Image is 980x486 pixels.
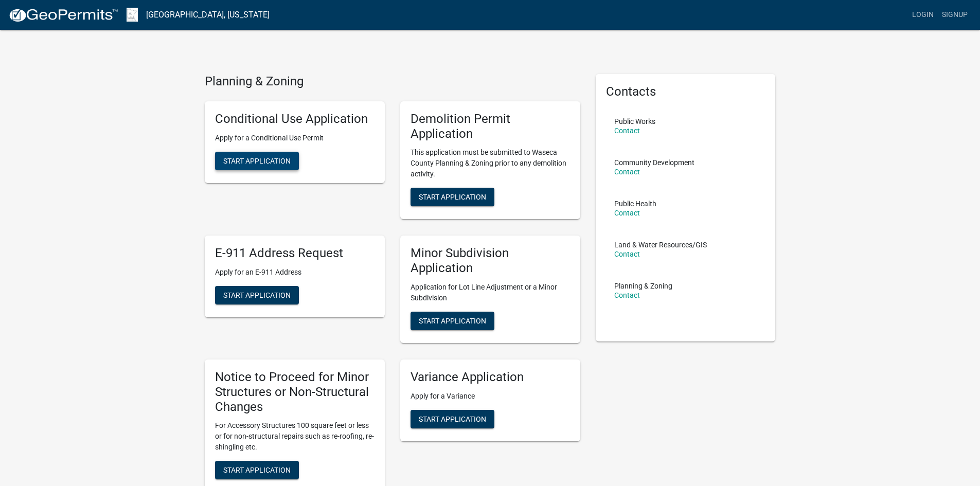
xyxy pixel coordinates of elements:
[614,291,640,299] a: Contact
[146,6,270,24] a: [GEOGRAPHIC_DATA], [US_STATE]
[411,282,570,303] p: Application for Lot Line Adjustment or a Minor Subdivision
[614,127,640,135] a: Contact
[614,159,694,166] p: Community Development
[215,246,375,261] h5: E-911 Address Request
[614,282,672,290] p: Planning & Zoning
[411,312,494,330] button: Start Application
[215,267,375,278] p: Apply for an E-911 Address
[223,466,291,474] span: Start Application
[223,291,291,299] span: Start Application
[614,200,656,207] p: Public Health
[215,461,299,479] button: Start Application
[614,250,640,258] a: Contact
[908,5,938,25] a: Login
[215,133,375,143] p: Apply for a Conditional Use Permit
[411,112,570,141] h5: Demolition Permit Application
[215,370,375,414] h5: Notice to Proceed for Minor Structures or Non-Structural Changes
[411,246,570,276] h5: Minor Subdivision Application
[215,420,375,453] p: For Accessory Structures 100 square feet or less or for non-structural repairs such as re-roofing...
[606,84,765,99] h5: Contacts
[938,5,972,25] a: Signup
[614,241,707,248] p: Land & Water Resources/GIS
[411,188,494,206] button: Start Application
[411,391,570,402] p: Apply for a Variance
[223,156,291,165] span: Start Application
[419,316,486,325] span: Start Application
[411,147,570,179] p: This application must be submitted to Waseca County Planning & Zoning prior to any demolition act...
[215,152,299,170] button: Start Application
[411,410,494,428] button: Start Application
[215,286,299,304] button: Start Application
[614,209,640,217] a: Contact
[411,370,570,385] h5: Variance Application
[419,415,486,423] span: Start Application
[127,8,138,22] img: Waseca County, Minnesota
[419,193,486,201] span: Start Application
[215,112,375,127] h5: Conditional Use Application
[205,74,580,89] h4: Planning & Zoning
[614,118,655,125] p: Public Works
[614,168,640,176] a: Contact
